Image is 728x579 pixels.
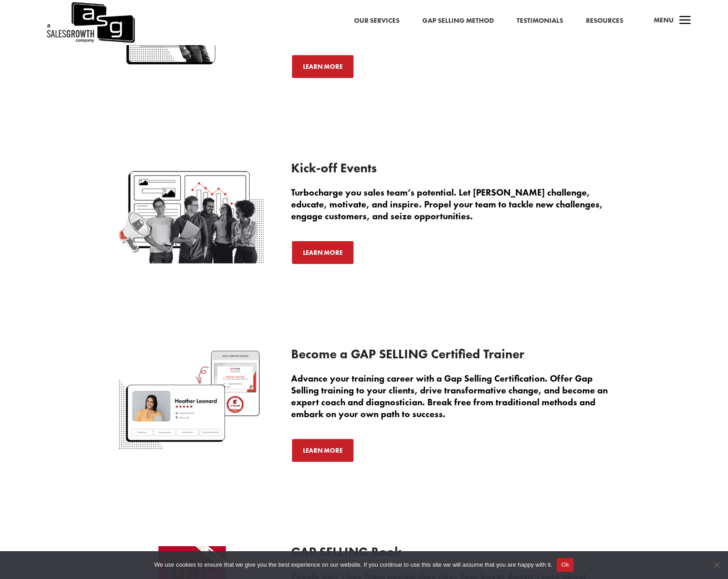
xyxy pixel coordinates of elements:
a: Learn More [291,438,354,463]
a: Our Services [354,15,400,27]
span: No [712,560,721,569]
a: Gap Selling Certified Trainer [118,443,264,451]
span: We use cookies to ensure that we give you the best experience on our website. If you continue to ... [154,560,552,569]
img: Kick-off-Events [118,162,264,264]
a: Gap Selling Method [422,15,494,27]
a: Testimonials [517,15,563,27]
a: Learn More [291,240,354,265]
span: a [676,12,694,30]
p: Advance your training career with a Gap Selling Certification. Offer Gap Selling training to your... [291,372,610,420]
a: Kick-off-Events [118,257,264,265]
a: Learn More [291,54,354,79]
h3: GAP SELLING Book [291,546,610,563]
span: Menu [654,16,674,25]
a: Sales Consulting Services [118,59,264,67]
img: Gap-Selling-Certified-Trainer [118,348,264,450]
h3: Become a GAP SELLING Certified Trainer [291,348,610,365]
p: Turbocharge you sales team’s potential. Let [PERSON_NAME] challenge, educate, motivate, and inspi... [291,186,610,222]
a: Resources [586,15,623,27]
h3: Kick-off Events [291,162,610,179]
button: Ok [557,558,574,572]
